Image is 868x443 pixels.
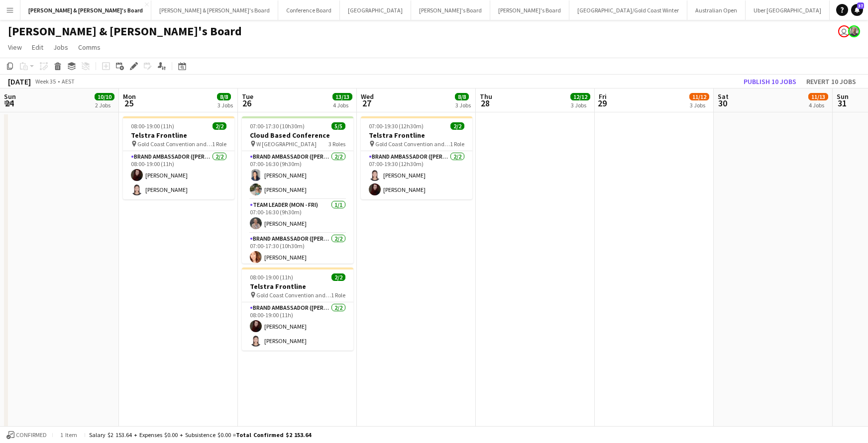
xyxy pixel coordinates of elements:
[242,92,253,101] span: Tue
[369,122,424,130] span: 07:00-19:30 (12h30m)
[455,93,469,100] span: 8/8
[242,151,353,199] app-card-role: Brand Ambassador ([PERSON_NAME])2/207:00-16:30 (9h30m)[PERSON_NAME][PERSON_NAME]
[340,0,411,20] button: [GEOGRAPHIC_DATA]
[278,0,340,20] button: Conference Board
[242,116,353,264] app-job-card: 07:00-17:30 (10h30m)5/5Cloud Based Conference W [GEOGRAPHIC_DATA]3 RolesBrand Ambassador ([PERSON...
[89,431,311,439] div: Salary $2 153.64 + Expenses $0.00 + Subsistence $0.00 =
[137,140,212,148] span: Gold Coast Convention and Exhibition Centre
[597,97,607,109] span: 29
[480,92,492,101] span: Thu
[20,0,151,20] button: [PERSON_NAME] & [PERSON_NAME]'s Board
[32,43,43,52] span: Edit
[123,131,234,140] h3: Telstra Frontline
[121,97,136,109] span: 25
[808,93,828,100] span: 11/13
[28,41,47,54] a: Edit
[331,122,345,130] span: 5/5
[599,92,607,101] span: Fri
[236,431,311,439] span: Total Confirmed $2 153.64
[689,93,709,100] span: 11/12
[740,75,800,88] button: Publish 10 jobs
[2,97,16,109] span: 24
[8,24,242,39] h1: [PERSON_NAME] & [PERSON_NAME]'s Board
[95,101,114,109] div: 2 Jobs
[33,78,58,85] span: Week 35
[242,131,353,140] h3: Cloud Based Conference
[328,140,345,148] span: 3 Roles
[478,97,492,109] span: 28
[746,0,830,20] button: Uber [GEOGRAPHIC_DATA]
[8,77,31,87] div: [DATE]
[809,101,828,109] div: 4 Jobs
[837,92,849,101] span: Sun
[242,302,353,351] app-card-role: Brand Ambassador ([PERSON_NAME])2/208:00-19:00 (11h)[PERSON_NAME][PERSON_NAME]
[53,43,68,52] span: Jobs
[361,116,472,199] app-job-card: 07:00-19:30 (12h30m)2/2Telstra Frontline Gold Coast Convention and Exhibition Centre1 RoleBrand A...
[74,41,105,54] a: Comms
[851,4,863,16] a: 37
[250,122,305,130] span: 07:00-17:30 (10h30m)
[361,92,374,101] span: Wed
[332,93,352,100] span: 13/13
[490,0,569,20] button: [PERSON_NAME]'s Board
[123,151,234,199] app-card-role: Brand Ambassador ([PERSON_NAME])2/208:00-19:00 (11h)[PERSON_NAME][PERSON_NAME]
[95,93,114,100] span: 10/10
[571,101,590,109] div: 3 Jobs
[242,233,353,281] app-card-role: Brand Ambassador ([PERSON_NAME])2/207:00-17:30 (10h30m)[PERSON_NAME]
[411,0,490,20] button: [PERSON_NAME]'s Board
[450,140,464,148] span: 1 Role
[217,101,233,109] div: 3 Jobs
[455,101,471,109] div: 3 Jobs
[569,0,687,20] button: [GEOGRAPHIC_DATA]/Gold Coast Winter
[570,93,590,100] span: 12/12
[838,25,850,37] app-user-avatar: Jenny Tu
[450,122,464,130] span: 2/2
[212,140,226,148] span: 1 Role
[5,430,48,441] button: Confirmed
[4,41,26,54] a: View
[375,140,450,148] span: Gold Coast Convention and Exhibition Centre
[240,97,253,109] span: 26
[123,92,136,101] span: Mon
[331,291,345,299] span: 1 Role
[361,151,472,199] app-card-role: Brand Ambassador ([PERSON_NAME])2/207:00-19:30 (12h30m)[PERSON_NAME][PERSON_NAME]
[213,122,226,130] span: 2/2
[256,140,317,148] span: W [GEOGRAPHIC_DATA]
[802,75,860,88] button: Revert 10 jobs
[359,97,374,109] span: 27
[242,267,353,351] app-job-card: 08:00-19:00 (11h)2/2Telstra Frontline Gold Coast Convention and Exhibition Centre1 RoleBrand Amba...
[151,0,278,20] button: [PERSON_NAME] & [PERSON_NAME]'s Board
[242,282,353,291] h3: Telstra Frontline
[690,101,709,109] div: 3 Jobs
[49,41,72,54] a: Jobs
[687,0,746,20] button: Australian Open
[217,93,231,100] span: 8/8
[333,101,352,109] div: 4 Jobs
[131,122,174,130] span: 08:00-19:00 (11h)
[8,43,22,52] span: View
[16,432,47,439] span: Confirmed
[250,273,293,281] span: 08:00-19:00 (11h)
[848,25,860,37] app-user-avatar: Neil Burton
[857,2,864,9] span: 37
[331,273,345,281] span: 2/2
[716,97,729,109] span: 30
[361,131,472,140] h3: Telstra Frontline
[57,431,81,439] span: 1 item
[256,291,331,299] span: Gold Coast Convention and Exhibition Centre
[123,116,234,199] app-job-card: 08:00-19:00 (11h)2/2Telstra Frontline Gold Coast Convention and Exhibition Centre1 RoleBrand Amba...
[78,43,101,52] span: Comms
[4,92,16,101] span: Sun
[242,199,353,233] app-card-role: Team Leader (Mon - Fri)1/107:00-16:30 (9h30m)[PERSON_NAME]
[62,78,75,85] div: AEST
[718,92,729,101] span: Sat
[835,97,849,109] span: 31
